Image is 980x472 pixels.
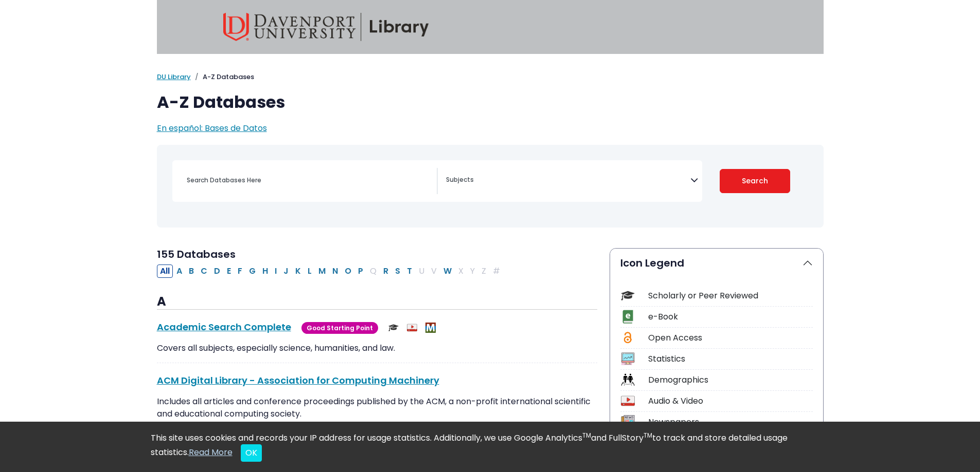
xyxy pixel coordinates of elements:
button: Filter Results B [186,265,197,278]
nav: breadcrumb [157,72,824,82]
h1: A-Z Databases [157,92,824,112]
div: Open Access [648,332,813,344]
img: Icon e-Book [621,310,635,324]
span: 155 Databases [157,247,236,261]
button: Filter Results K [292,265,304,278]
p: Includes all articles and conference proceedings published by the ACM, a non-profit international... [157,395,597,432]
textarea: Search [446,177,690,185]
button: Filter Results W [440,265,455,278]
button: Filter Results L [305,265,315,278]
button: Filter Results M [315,265,329,278]
button: Filter Results I [272,265,280,278]
div: Newspapers [648,416,813,428]
nav: Search filters [157,145,824,228]
img: Icon Demographics [621,373,635,387]
button: Filter Results G [246,265,259,278]
button: Icon Legend [610,249,823,277]
img: Davenport University Library [223,13,429,41]
p: Covers all subjects, especially science, humanities, and law. [157,342,597,354]
sup: TM [644,431,652,440]
button: Filter Results D [211,265,223,278]
button: Filter Results S [392,265,403,278]
button: Filter Results P [355,265,366,278]
img: MeL (Michigan electronic Library) [425,323,436,333]
a: DU Library [157,72,191,82]
button: Filter Results H [259,265,271,278]
button: All [157,265,173,278]
button: Filter Results J [280,265,292,278]
img: Icon Newspapers [621,415,635,429]
div: Audio & Video [648,395,813,407]
img: Icon Statistics [621,352,635,366]
a: Read More [189,446,233,458]
div: Statistics [648,353,813,365]
div: Scholarly or Peer Reviewed [648,290,813,302]
div: Alpha-list to filter by first letter of database name [157,265,504,276]
button: Filter Results E [224,265,234,278]
button: Filter Results N [329,265,341,278]
img: Icon Open Access [621,331,634,345]
img: Audio & Video [407,323,417,333]
button: Submit for Search Results [720,169,790,193]
li: A-Z Databases [191,72,254,82]
img: Icon Audio & Video [621,394,635,408]
sup: TM [582,431,591,440]
img: Scholarly or Peer Reviewed [388,323,399,333]
span: Good Starting Point [301,322,378,334]
h3: A [157,294,597,310]
div: e-Book [648,311,813,323]
button: Filter Results R [380,265,391,278]
div: Demographics [648,374,813,386]
button: Filter Results T [404,265,415,278]
a: ACM Digital Library - Association for Computing Machinery [157,374,439,387]
button: Filter Results A [173,265,185,278]
button: Filter Results O [342,265,354,278]
button: Filter Results F [235,265,245,278]
img: Icon Scholarly or Peer Reviewed [621,289,635,303]
div: This site uses cookies and records your IP address for usage statistics. Additionally, we use Goo... [151,432,830,462]
a: En español: Bases de Datos [157,122,267,134]
button: Close [241,444,262,462]
button: Filter Results C [198,265,210,278]
input: Search database by title or keyword [181,173,437,187]
a: Academic Search Complete [157,320,291,333]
